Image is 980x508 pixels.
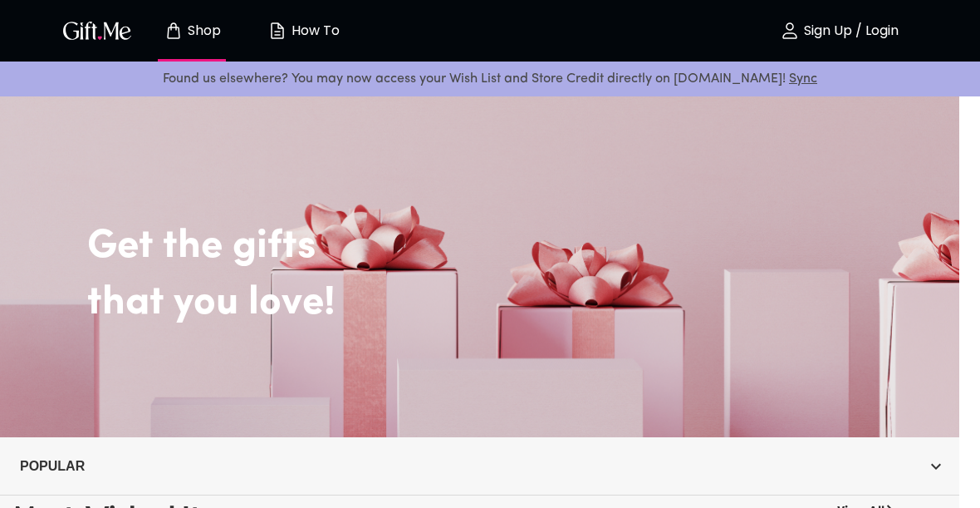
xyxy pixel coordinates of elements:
[13,451,946,481] button: Popular
[146,4,238,57] button: Store page
[267,21,287,41] img: how-to.svg
[60,18,135,42] img: GiftMe Logo
[257,4,349,57] button: How To
[756,4,922,57] button: Sign Up / Login
[87,173,947,271] h2: Get the gifts
[789,72,817,86] a: Sync
[20,456,939,476] span: Popular
[800,24,899,38] p: Sign Up / Login
[87,279,947,328] h2: that you love!
[58,21,136,41] button: GiftMe Logo
[184,24,221,38] p: Shop
[13,68,967,90] p: Found us elsewhere? You may now access your Wish List and Store Credit directly on [DOMAIN_NAME]!
[287,24,340,38] p: How To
